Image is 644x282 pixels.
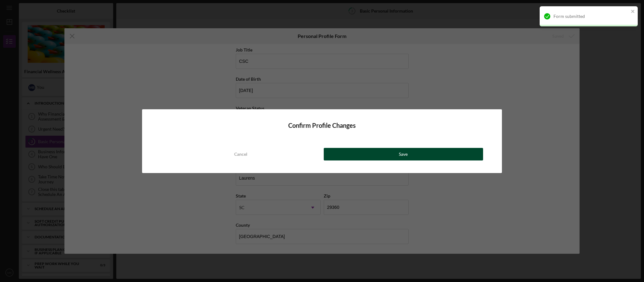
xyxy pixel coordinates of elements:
button: Save [324,148,483,160]
div: Save [399,148,408,160]
div: Cancel [234,148,247,160]
button: Cancel [161,148,320,160]
div: Form submitted [553,14,629,19]
h4: Confirm Profile Changes [161,122,483,129]
button: close [631,9,635,15]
